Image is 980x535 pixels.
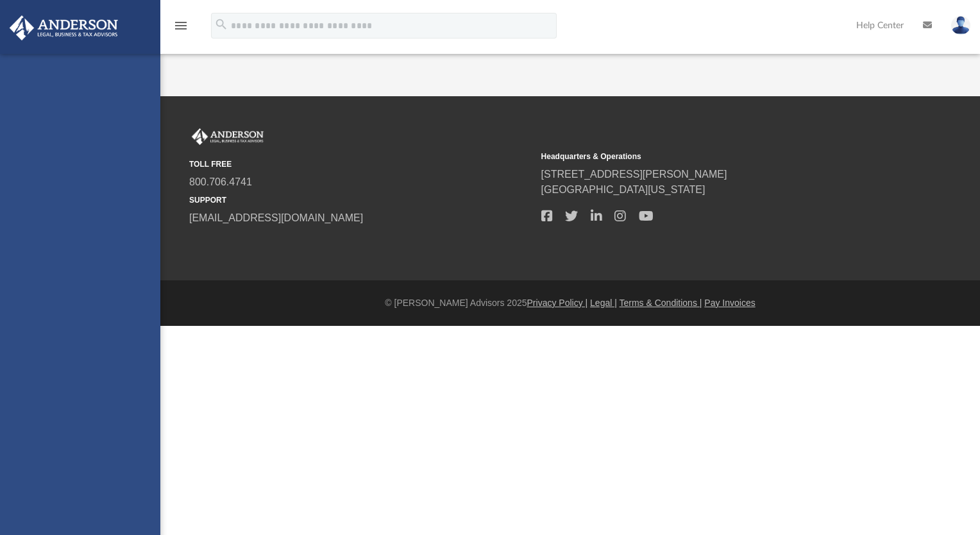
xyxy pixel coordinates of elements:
i: menu [173,18,189,33]
a: 800.706.4741 [189,176,252,187]
a: menu [173,24,189,33]
img: Anderson Advisors Platinum Portal [189,128,266,145]
small: SUPPORT [189,194,532,206]
small: Headquarters & Operations [541,151,884,162]
a: [STREET_ADDRESS][PERSON_NAME] [541,169,727,180]
div: © [PERSON_NAME] Advisors 2025 [160,296,980,310]
a: Privacy Policy | [527,298,588,308]
img: Anderson Advisors Platinum Portal [6,15,122,40]
a: [GEOGRAPHIC_DATA][US_STATE] [541,184,705,195]
img: User Pic [951,16,970,35]
a: Legal | [590,298,617,308]
small: TOLL FREE [189,158,532,170]
a: [EMAIL_ADDRESS][DOMAIN_NAME] [189,212,363,223]
i: search [214,17,228,31]
a: Terms & Conditions | [620,298,702,308]
a: Pay Invoices [704,298,755,308]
